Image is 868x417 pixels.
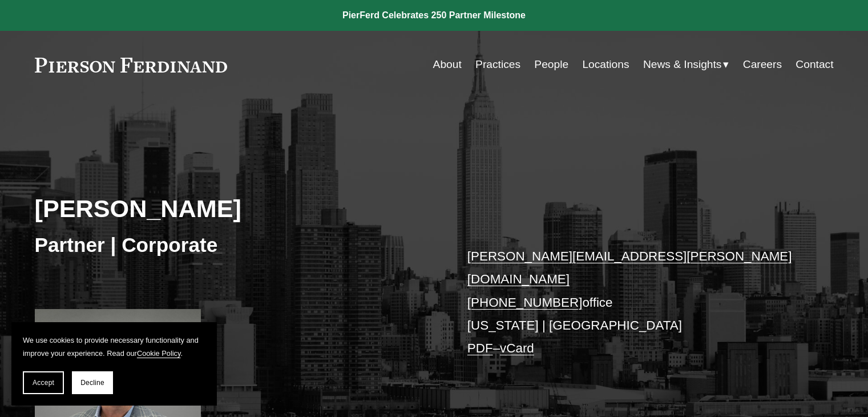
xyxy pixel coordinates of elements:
a: Cookie Policy [137,349,181,358]
h3: Partner | Corporate [35,232,434,258]
a: Contact [796,54,833,75]
span: Accept [33,379,54,387]
a: folder dropdown [643,54,729,75]
a: PDF [467,341,493,355]
a: vCard [500,341,534,355]
h2: [PERSON_NAME] [35,194,434,223]
span: Decline [80,379,104,387]
a: Careers [743,54,782,75]
a: Practices [475,54,520,75]
a: [PHONE_NUMBER] [467,295,583,310]
a: Locations [582,54,629,75]
p: We use cookies to provide necessary functionality and improve your experience. Read our . [23,334,205,360]
a: People [534,54,568,75]
button: Accept [23,371,64,394]
p: office [US_STATE] | [GEOGRAPHIC_DATA] – [467,245,800,360]
span: News & Insights [643,55,722,75]
a: [PERSON_NAME][EMAIL_ADDRESS][PERSON_NAME][DOMAIN_NAME] [467,249,792,286]
a: About [433,54,462,75]
button: Decline [72,371,113,394]
section: Cookie banner [11,322,217,406]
